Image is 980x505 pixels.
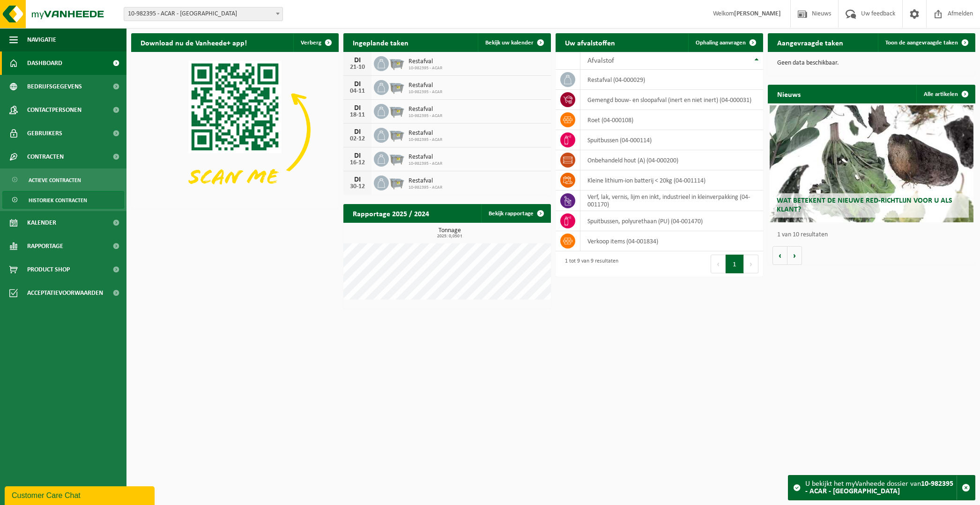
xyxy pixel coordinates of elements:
a: Actieve contracten [2,171,124,189]
div: DI [348,81,367,88]
span: Bekijk uw kalender [485,40,534,46]
span: 10-982395 - ACAR [408,161,442,167]
strong: [PERSON_NAME] [734,10,781,17]
span: Wat betekent de nieuwe RED-richtlijn voor u als klant? [777,197,952,213]
span: Dashboard [27,51,62,75]
img: WB-2500-GAL-GY-01 [389,126,405,142]
div: DI [348,57,367,64]
div: DI [348,152,367,160]
td: restafval (04-000029) [580,70,763,90]
button: Next [744,255,758,273]
span: Contactpersonen [27,98,82,122]
button: 1 [726,255,744,273]
td: gemengd bouw- en sloopafval (inert en niet inert) (04-000031) [580,90,763,110]
span: Product Shop [27,258,70,281]
div: DI [348,176,367,183]
span: 10-982395 - ACAR - SINT-NIKLAAS [124,7,282,21]
button: Verberg [293,33,338,52]
div: 02-12 [348,136,367,142]
h2: Ingeplande taken [343,33,418,51]
span: Restafval [408,154,442,161]
span: 10-982395 - ACAR [408,137,442,143]
span: Toon de aangevraagde taken [885,40,958,46]
p: Geen data beschikbaar. [777,60,966,66]
button: Volgende [787,246,802,265]
span: 2025: 0,050 t [348,234,551,239]
span: Gebruikers [27,122,62,145]
a: Bekijk rapportage [481,204,550,223]
img: Download de VHEPlus App [131,52,339,207]
td: verkoop items (04-001834) [580,231,763,251]
span: Afvalstof [587,57,614,65]
span: Restafval [408,58,442,66]
h2: Aangevraagde taken [768,33,853,51]
span: Historiek contracten [29,191,87,209]
span: Bedrijfsgegevens [27,75,82,98]
a: Bekijk uw kalender [478,33,550,52]
span: Contracten [27,145,64,168]
h3: Tonnage [348,227,551,239]
span: Ophaling aanvragen [696,40,746,46]
span: Kalender [27,211,56,234]
a: Ophaling aanvragen [688,33,762,52]
img: WB-2500-GAL-GY-01 [389,102,405,118]
img: WB-2500-GAL-GY-01 [389,79,405,95]
span: Verberg [301,40,321,46]
div: 1 tot 9 van 9 resultaten [560,254,618,274]
td: onbehandeld hout (A) (04-000200) [580,150,763,170]
div: 04-11 [348,88,367,95]
iframe: chat widget [5,484,156,505]
div: 21-10 [348,64,367,71]
img: WB-2500-GAL-GY-01 [389,150,405,166]
span: 10-982395 - ACAR [408,66,442,71]
td: spuitbussen, polyurethaan (PU) (04-001470) [580,211,763,231]
td: verf, lak, vernis, lijm en inkt, industrieel in kleinverpakking (04-001170) [580,190,763,211]
p: 1 van 10 resultaten [777,232,971,238]
span: Rapportage [27,234,63,258]
img: WB-2500-GAL-GY-01 [389,174,405,190]
span: Navigatie [27,28,56,51]
span: Actieve contracten [29,171,81,189]
td: roet (04-000108) [580,110,763,130]
span: Restafval [408,130,442,137]
div: U bekijkt het myVanheede dossier van [805,476,957,500]
div: DI [348,128,367,136]
span: Restafval [408,177,442,185]
div: 30-12 [348,183,367,190]
div: 18-11 [348,112,367,118]
span: 10-982395 - ACAR [408,113,442,119]
h2: Download nu de Vanheede+ app! [131,33,256,51]
a: Alle artikelen [916,85,974,103]
div: DI [348,104,367,112]
strong: 10-982395 - ACAR - [GEOGRAPHIC_DATA] [805,480,953,495]
span: 10-982395 - ACAR [408,185,442,190]
span: Acceptatievoorwaarden [27,281,103,305]
div: 16-12 [348,160,367,166]
button: Vorige [772,246,787,265]
a: Wat betekent de nieuwe RED-richtlijn voor u als klant? [770,105,973,222]
td: kleine lithium-ion batterij < 20kg (04-001114) [580,170,763,190]
img: WB-2500-GAL-GY-01 [389,55,405,71]
span: Restafval [408,106,442,113]
h2: Uw afvalstoffen [556,33,624,51]
span: 10-982395 - ACAR [408,89,442,95]
a: Historiek contracten [2,191,124,209]
a: Toon de aangevraagde taken [878,33,974,52]
h2: Nieuws [768,85,810,103]
button: Previous [711,255,726,273]
span: Restafval [408,82,442,89]
h2: Rapportage 2025 / 2024 [343,204,438,222]
span: 10-982395 - ACAR - SINT-NIKLAAS [124,7,283,21]
td: spuitbussen (04-000114) [580,130,763,150]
